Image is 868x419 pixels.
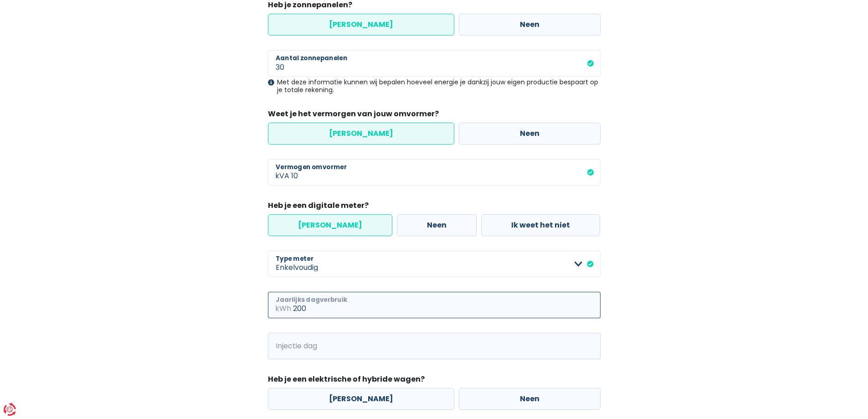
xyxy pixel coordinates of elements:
[268,14,454,36] label: [PERSON_NAME]
[397,214,477,236] label: Neen
[481,214,600,236] label: Ik weet het niet
[268,78,601,94] div: Met deze informatie kunnen wij bepalen hoeveel energie je dankzij jouw eigen productie bespaart o...
[268,292,293,318] span: kWh
[268,333,293,359] span: kWh
[459,388,601,410] label: Neen
[268,374,601,388] legend: Heb je een elektrische of hybride wagen?
[268,200,601,214] legend: Heb je een digitale meter?
[459,14,601,36] label: Neen
[268,214,392,236] label: [PERSON_NAME]
[268,123,454,145] label: [PERSON_NAME]
[268,109,601,123] legend: Weet je het vermorgen van jouw omvormer?
[268,159,291,186] span: kVA
[459,123,601,145] label: Neen
[268,388,454,410] label: [PERSON_NAME]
